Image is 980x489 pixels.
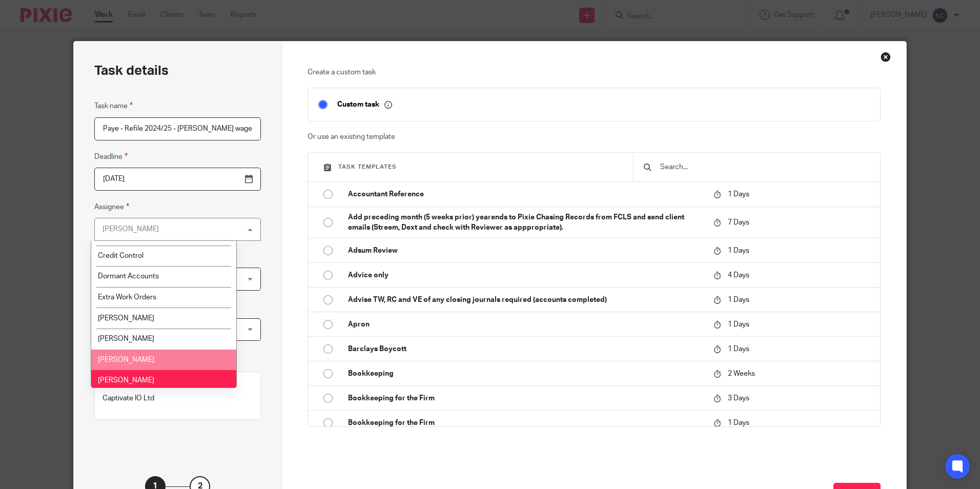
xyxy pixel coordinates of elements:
p: Adsum Review [348,246,703,256]
p: Captivate IO Ltd [103,393,253,403]
p: Barclays Boycott [348,344,703,354]
span: 1 Days [728,247,749,254]
span: 1 Days [728,345,749,353]
p: Bookkeeping for the Firm [348,393,703,403]
span: 1 Days [728,321,749,328]
label: Assignee [94,201,129,213]
span: [PERSON_NAME] [98,335,154,342]
span: [PERSON_NAME] [98,356,154,363]
span: Extra Work Orders [98,294,156,301]
input: Search... [659,161,870,173]
span: 1 Days [728,419,749,426]
span: [PERSON_NAME] [98,377,154,384]
p: Or use an existing template [308,132,880,142]
p: Advise TW, RC and VE of any closing journals required (accounts completed) [348,295,703,305]
input: Pick a date [94,168,261,191]
p: Advice only [348,270,703,280]
label: Task name [94,100,133,112]
label: Deadline [94,151,128,162]
span: 1 Days [728,191,749,198]
p: Bookkeeping for the Firm [348,418,703,428]
p: Accountant Reference [348,189,703,199]
span: 1 Days [728,296,749,303]
span: Task templates [338,164,397,170]
div: Close this dialog window [881,52,891,62]
p: Custom task [337,100,392,109]
h2: Task details [94,62,169,79]
span: Dormant Accounts [98,273,159,280]
span: 4 Days [728,272,749,279]
span: 3 Days [728,395,749,402]
span: [PERSON_NAME] [98,315,154,322]
span: Credit Control [98,252,144,259]
p: Add preceding month (5 weeks prior) yearends to Pixie Chasing Records from FCLS and send client e... [348,212,703,233]
span: 7 Days [728,219,749,226]
div: [PERSON_NAME] [103,226,159,233]
p: Apron [348,319,703,330]
p: Bookkeeping [348,369,703,379]
input: Task name [94,117,261,140]
p: Create a custom task [308,67,880,77]
span: 2 Weeks [728,370,755,377]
